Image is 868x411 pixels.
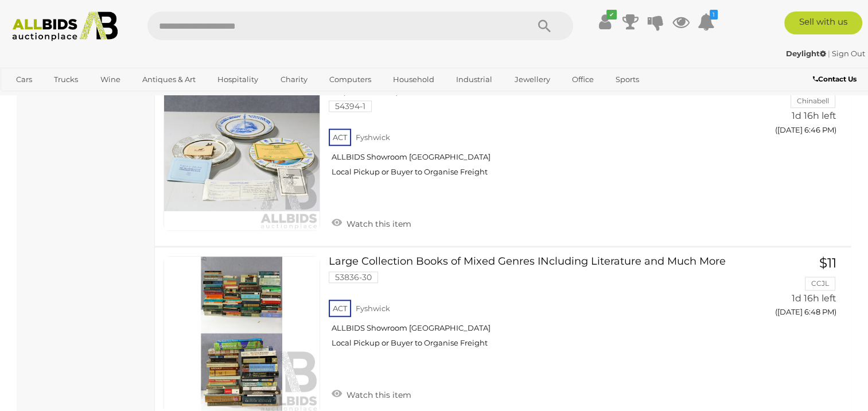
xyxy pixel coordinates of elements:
[337,256,726,356] a: Large Collection Books of Mixed Genres INcluding Literature and Much More 53836-30 ACT Fyshwick A...
[210,70,266,89] a: Hospitality
[828,49,830,58] span: |
[813,75,857,83] b: Contact Us
[9,89,105,108] a: [GEOGRAPHIC_DATA]
[698,11,715,32] a: 1
[329,385,414,402] a: Watch this item
[46,70,85,89] a: Trucks
[344,390,411,400] span: Watch this item
[273,70,314,89] a: Charity
[608,70,647,89] a: Sports
[9,70,40,89] a: Cars
[710,10,718,20] i: 1
[819,255,836,271] span: $11
[744,74,839,141] a: $11 Chinabell 1d 16h left ([DATE] 6:46 PM)
[135,70,203,89] a: Antiques & Art
[784,11,862,34] a: Sell with us
[597,11,614,32] a: ✔
[93,70,128,89] a: Wine
[449,70,500,89] a: Industrial
[516,11,573,40] button: Search
[565,70,601,89] a: Office
[786,49,826,58] strong: Deylight
[507,70,558,89] a: Jewellery
[744,256,839,323] a: $11 CCJL 1d 16h left ([DATE] 6:48 PM)
[606,10,617,20] i: ✔
[337,74,726,186] a: Collection Six Australian Commemorative Display Plates Including Americas Cup, Phar Lap and More ...
[6,11,123,41] img: Allbids.com.au
[832,49,865,58] a: Sign Out
[322,70,379,89] a: Computers
[786,49,828,58] a: Deylight
[344,219,411,229] span: Watch this item
[386,70,442,89] a: Household
[813,73,859,86] a: Contact Us
[329,214,414,231] a: Watch this item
